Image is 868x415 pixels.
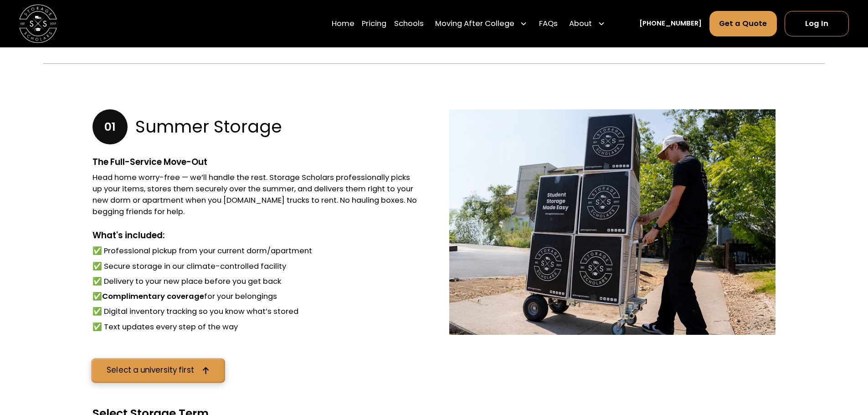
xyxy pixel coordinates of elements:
[92,229,419,242] div: What's included:
[92,291,419,302] li: ✅ for your belongings
[92,246,419,257] li: ✅ Professional pickup from your current dorm/apartment
[431,10,532,37] div: Moving After College
[19,5,57,42] img: Storage Scholars main logo
[135,117,282,137] h3: Summer Storage
[92,322,419,333] li: ✅ Text updates every step of the way
[92,358,226,383] a: Select a university first
[569,18,592,30] div: About
[449,109,776,335] img: Storage Scholar
[435,18,514,30] div: Moving After College
[92,172,419,218] div: Head home worry-free — we’ll handle the rest. Storage Scholars professionally picks up your items...
[709,11,777,36] a: Get a Quote
[92,156,419,169] div: The Full-Service Move-Out
[102,291,204,302] strong: Complimentary coverage
[362,10,386,37] a: Pricing
[107,367,195,374] div: Select a university first
[539,10,558,37] a: FAQs
[92,276,419,287] li: ✅ Delivery to your new place before you get back
[92,109,128,144] div: 01
[332,10,354,37] a: Home
[92,306,419,318] li: ✅ Digital inventory tracking so you know what’s stored
[785,11,849,36] a: Log In
[92,261,419,272] li: ✅ Secure storage in our climate-controlled facility
[639,19,702,29] a: [PHONE_NUMBER]
[394,10,424,37] a: Schools
[565,10,609,37] div: About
